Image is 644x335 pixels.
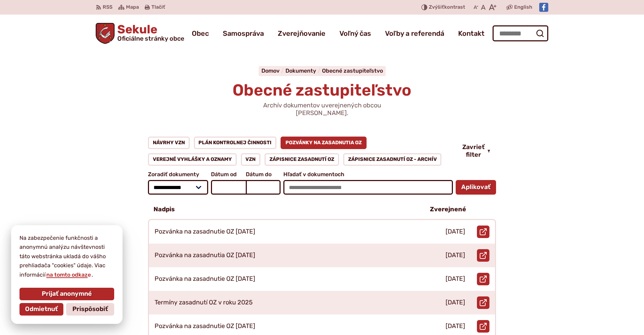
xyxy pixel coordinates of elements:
input: Hľadať v dokumentoch [283,180,453,195]
a: Zápisnice zasadnutí OZ - ARCHÍV [343,153,442,166]
button: Aplikovať [456,180,496,195]
span: Obecné zastupiteľstvo [233,81,411,100]
p: Na zabezpečenie funkčnosti a anonymnú analýzu návštevnosti táto webstránka ukladá do vášho prehli... [19,234,114,279]
span: Dátum do [246,171,281,178]
img: Prejsť na Facebook stránku [539,3,548,12]
p: Termíny zasadnutí OZ v roku 2025 [155,299,253,307]
span: Odmietnuť [25,305,58,313]
span: Zoradiť dokumenty [148,171,208,178]
button: Prispôsobiť [66,303,114,316]
button: Odmietnuť [19,303,63,316]
span: Oficiálne stránky obce [117,35,184,42]
a: Obecné zastupiteľstvo [322,67,383,74]
span: Dokumenty [285,67,316,74]
p: [DATE] [446,299,465,307]
p: Pozvánka na zasadnutie OZ [DATE] [155,228,255,236]
span: Zavrieť filter [462,144,485,158]
img: Prejsť na domovskú stránku [96,23,115,44]
span: Tlačiť [151,5,165,10]
p: [DATE] [446,228,465,236]
a: Obec [192,24,209,43]
a: VZN [241,153,261,166]
p: Archív dokumentov uverejnených obcou [PERSON_NAME]. [238,102,406,117]
a: Plán kontrolnej činnosti [194,137,277,149]
a: Zápisnice zasadnutí OZ [265,153,339,166]
a: Logo Sekule, prejsť na domovskú stránku. [96,23,184,44]
input: Dátum do [246,180,281,195]
span: kontrast [429,5,465,10]
button: Zavrieť filter [457,144,496,158]
input: Dátum od [211,180,246,195]
p: Pozvánka na zasadnutie OZ [DATE] [155,322,255,330]
a: Pozvánky na zasadnutia OZ [281,137,367,149]
select: Zoradiť dokumenty [148,180,208,195]
p: Pozvánka na zasadnutia OZ [DATE] [155,252,255,259]
a: na tomto odkaze [46,271,92,278]
span: Zvýšiť [429,4,444,10]
span: Dátum od [211,171,246,178]
a: English [513,3,534,11]
a: Verejné vyhlášky a oznamy [148,153,237,166]
span: Domov [261,67,280,74]
span: RSS [103,3,112,11]
button: Prijať anonymné [19,288,114,300]
p: Pozvánka na zasadnutie OZ [DATE] [155,275,255,283]
a: Samospráva [223,24,264,43]
p: [DATE] [446,322,465,330]
span: Sekule [115,24,184,42]
span: Mapa [126,3,139,11]
a: Zverejňovanie [278,24,325,43]
p: Nadpis [154,206,175,213]
span: Hľadať v dokumentoch [283,171,453,178]
a: Návrhy VZN [148,137,190,149]
a: Voľný čas [339,24,371,43]
p: [DATE] [446,275,465,283]
a: Dokumenty [285,67,322,74]
span: Prispôsobiť [72,305,108,313]
span: Prijať anonymné [42,290,92,298]
a: Kontakt [458,24,485,43]
a: Domov [261,67,285,74]
p: [DATE] [446,252,465,259]
p: Zverejnené [430,206,466,213]
a: Voľby a referendá [385,24,444,43]
span: English [514,3,532,11]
